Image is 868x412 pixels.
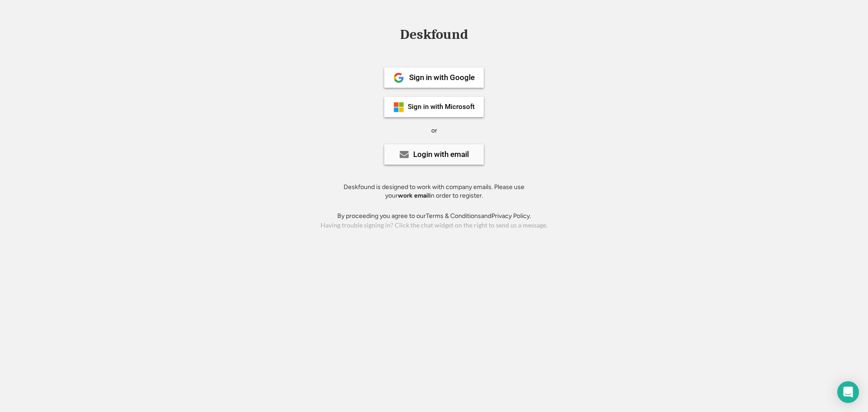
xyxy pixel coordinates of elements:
[409,74,475,81] div: Sign in with Google
[398,192,429,199] strong: work email
[332,183,536,200] div: Deskfound is designed to work with company emails. Please use your in order to register.
[413,151,469,158] div: Login with email
[837,381,859,403] div: Open Intercom Messenger
[396,28,472,42] div: Deskfound
[408,104,475,110] div: Sign in with Microsoft
[431,126,437,135] div: or
[337,212,531,221] div: By proceeding you agree to our and
[491,212,531,220] a: Privacy Policy.
[393,72,404,83] img: 1024px-Google__G__Logo.svg.png
[426,212,481,220] a: Terms & Conditions
[393,102,404,113] img: ms-symbollockup_mssymbol_19.png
